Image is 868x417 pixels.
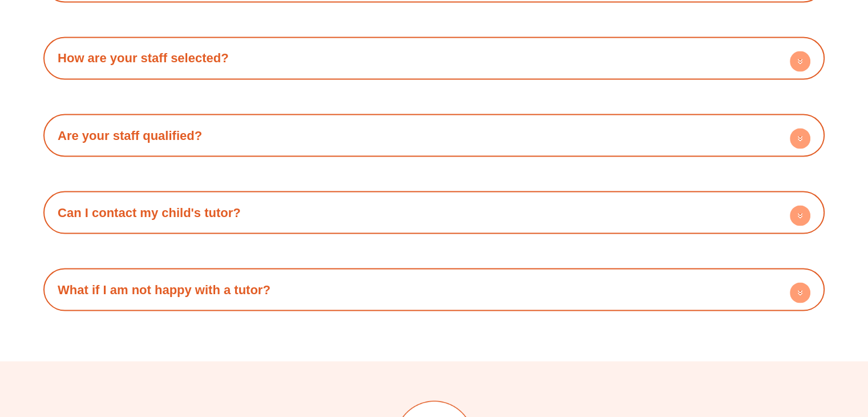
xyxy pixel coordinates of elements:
[49,119,819,151] h4: Are your staff qualified?
[49,42,819,74] h4: How are your staff selected?
[58,128,202,142] a: Are your staff qualified?
[49,274,819,305] h4: What if I am not happy with a tutor?
[58,205,241,219] a: Can I contact my child's tutor?
[678,288,868,417] iframe: Chat Widget
[58,282,271,296] a: What if I am not happy with a tutor?
[58,51,229,65] a: How are your staff selected?
[49,197,819,228] h4: Can I contact my child's tutor?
